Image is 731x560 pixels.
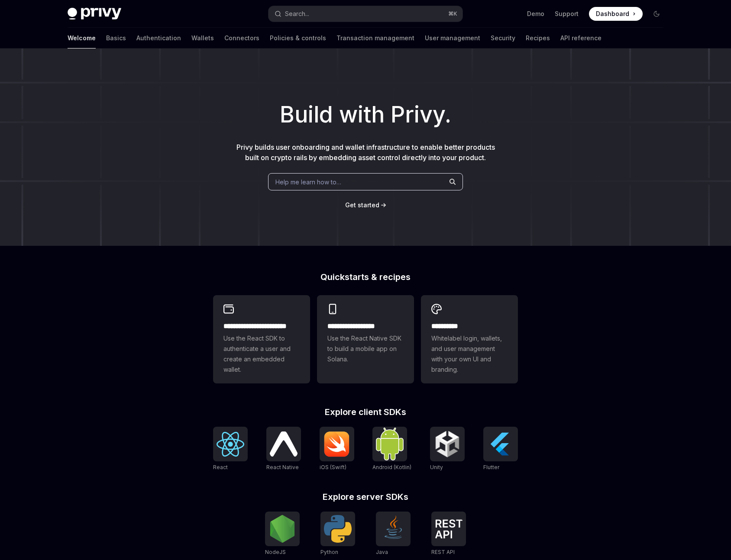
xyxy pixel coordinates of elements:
[421,295,518,383] a: **** *****Whitelabel login, wallets, and user management with your own UI and branding.
[213,492,518,501] h2: Explore server SDKs
[433,430,461,458] img: Unity
[213,273,518,281] h2: Quickstarts & recipes
[266,464,299,470] span: React Native
[217,432,244,457] img: React
[527,10,544,18] a: Demo
[491,28,515,48] a: Security
[555,10,579,18] a: Support
[650,7,663,21] button: Toggle dark mode
[14,98,717,132] h1: Build with Privy.
[336,28,414,48] a: Transaction management
[68,28,96,48] a: Welcome
[106,28,126,48] a: Basics
[213,464,228,470] span: React
[431,549,455,555] span: REST API
[430,464,443,470] span: Unity
[320,549,338,555] span: Python
[435,519,463,538] img: REST API
[136,28,181,48] a: Authentication
[68,8,121,20] img: dark logo
[431,333,508,375] span: Whitelabel login, wallets, and user management with your own UI and branding.
[275,177,341,187] span: Help me learn how to…
[285,9,309,19] div: Search...
[223,333,300,375] span: Use the React SDK to authenticate a user and create an embedded wallet.
[376,549,388,555] span: Java
[268,6,463,22] button: Open search
[376,428,404,460] img: Android (Kotlin)
[379,515,407,543] img: Java
[372,427,411,472] a: Android (Kotlin)Android (Kotlin)
[270,431,298,456] img: React Native
[448,10,457,17] span: ⌘ K
[372,464,411,470] span: Android (Kotlin)
[317,295,414,383] a: **** **** **** ***Use the React Native SDK to build a mobile app on Solana.
[526,28,550,48] a: Recipes
[345,201,379,209] a: Get started
[324,515,352,543] img: Python
[213,427,248,472] a: ReactReact
[268,515,296,543] img: NodeJS
[320,427,354,472] a: iOS (Swift)iOS (Swift)
[213,408,518,416] h2: Explore client SDKs
[483,464,499,470] span: Flutter
[191,28,214,48] a: Wallets
[266,427,301,472] a: React NativeReact Native
[320,512,355,557] a: PythonPython
[431,512,466,557] a: REST APIREST API
[345,201,379,209] span: Get started
[327,333,404,364] span: Use the React Native SDK to build a mobile app on Solana.
[487,430,514,458] img: Flutter
[270,28,326,48] a: Policies & controls
[323,431,351,457] img: iOS (Swift)
[376,512,411,557] a: JavaJava
[320,464,346,470] span: iOS (Swift)
[596,10,629,18] span: Dashboard
[589,7,643,21] a: Dashboard
[483,427,518,472] a: FlutterFlutter
[265,512,300,557] a: NodeJSNodeJS
[560,28,602,48] a: API reference
[430,427,465,472] a: UnityUnity
[224,28,259,48] a: Connectors
[425,28,480,48] a: User management
[236,143,495,162] span: Privy builds user onboarding and wallet infrastructure to enable better products built on crypto ...
[265,549,286,555] span: NodeJS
